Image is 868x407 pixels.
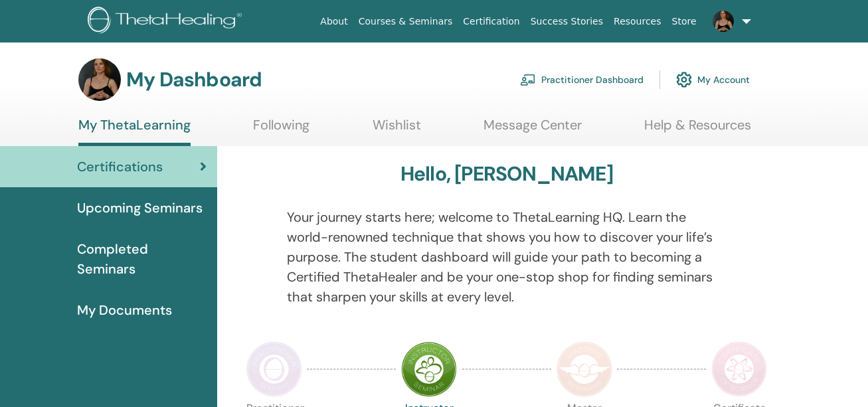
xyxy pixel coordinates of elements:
[458,9,525,34] a: Certification
[676,68,692,91] img: cog.svg
[557,341,612,397] img: Master
[401,341,457,397] img: Instructor
[483,117,582,143] a: Message Center
[400,162,613,186] h3: Hello, [PERSON_NAME]
[667,9,702,34] a: Store
[77,300,172,320] span: My Documents
[77,198,203,218] span: Upcoming Seminars
[644,117,751,143] a: Help & Resources
[525,9,608,34] a: Success Stories
[78,58,121,101] img: default.png
[88,7,246,37] img: logo.png
[315,9,353,34] a: About
[520,65,644,94] a: Practitioner Dashboard
[253,117,309,143] a: Following
[711,341,767,397] img: Certificate of Science
[353,9,458,34] a: Courses & Seminars
[78,117,191,146] a: My ThetaLearning
[126,68,262,92] h3: My Dashboard
[77,239,207,279] span: Completed Seminars
[676,65,750,94] a: My Account
[373,117,421,143] a: Wishlist
[713,11,734,32] img: default.png
[608,9,667,34] a: Resources
[77,157,163,177] span: Certifications
[287,207,727,307] p: Your journey starts here; welcome to ThetaLearning HQ. Learn the world-renowned technique that sh...
[520,74,536,86] img: chalkboard-teacher.svg
[246,341,302,397] img: Practitioner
